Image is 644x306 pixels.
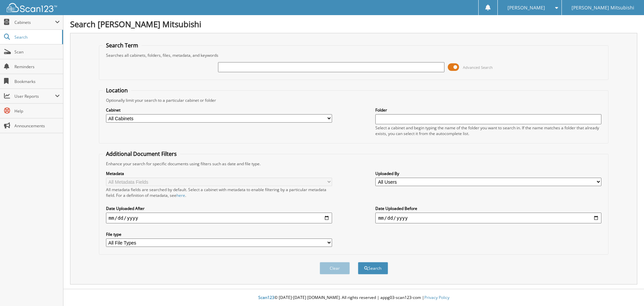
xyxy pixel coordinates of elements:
div: Searches all cabinets, folders, files, metadata, and keywords [103,52,605,58]
legend: Additional Document Filters [103,150,180,158]
button: Clear [320,262,350,274]
span: Bookmarks [14,79,60,84]
label: Folder [375,107,601,113]
span: Scan123 [258,295,274,300]
div: Optionally limit your search to a particular cabinet or folder [103,97,605,103]
span: [PERSON_NAME] Mitsubishi [572,6,634,10]
div: Select a cabinet and begin typing the name of the folder you want to search in. If the name match... [375,125,601,136]
button: Search [358,262,388,274]
label: Uploaded By [375,171,601,176]
span: Search [14,34,59,40]
legend: Search Term [103,42,142,49]
span: Cabinets [14,19,55,25]
div: © [DATE]-[DATE] [DOMAIN_NAME]. All rights reserved | appg03-scan123-com | [63,290,644,306]
label: Cabinet [106,107,332,113]
span: Help [14,108,60,114]
label: Date Uploaded After [106,206,332,211]
img: scan123-logo-white.svg [7,3,57,12]
a: here [176,192,185,198]
iframe: Chat Widget [610,274,644,306]
input: start [106,213,332,223]
span: Scan [14,49,60,55]
span: [PERSON_NAME] [507,6,545,10]
label: File type [106,231,332,237]
h1: Search [PERSON_NAME] Mitsubishi [70,18,637,30]
label: Metadata [106,171,332,176]
span: Announcements [14,123,60,129]
div: All metadata fields are searched by default. Select a cabinet with metadata to enable filtering b... [106,187,332,198]
div: Enhance your search for specific documents using filters such as date and file type. [103,161,605,167]
span: User Reports [14,93,55,99]
legend: Location [103,87,131,94]
span: Advanced Search [463,65,493,70]
a: Privacy Policy [424,295,449,300]
label: Date Uploaded Before [375,206,601,211]
input: end [375,213,601,223]
span: Reminders [14,64,60,70]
